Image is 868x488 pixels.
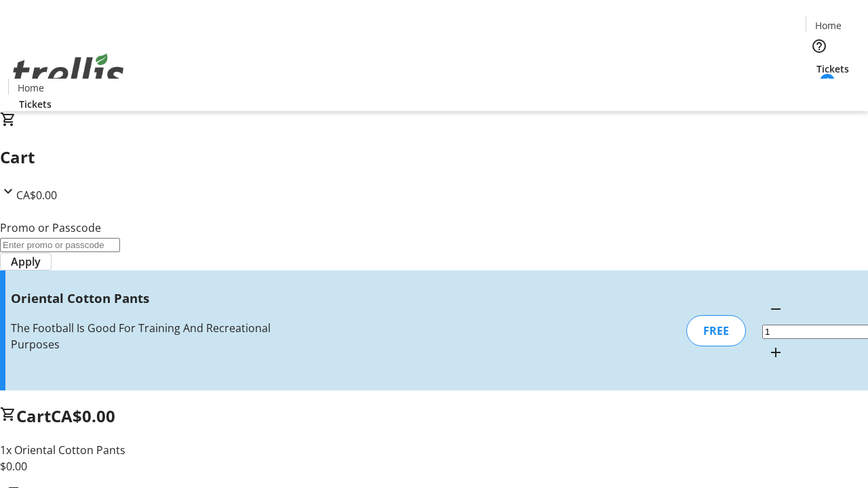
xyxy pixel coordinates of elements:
a: Tickets [8,97,62,111]
span: Home [18,81,44,95]
span: Apply [11,253,41,270]
button: Help [806,33,833,60]
span: Tickets [19,97,52,111]
a: Tickets [806,62,860,76]
a: Home [806,18,850,33]
button: Decrement by one [762,296,789,323]
span: CA$0.00 [16,188,57,203]
span: Home [815,18,842,33]
span: Tickets [816,62,849,76]
span: CA$0.00 [51,405,115,427]
button: Increment by one [762,339,789,366]
div: FREE [686,315,746,346]
h3: Oriental Cotton Pants [11,289,307,308]
div: The Football Is Good For Training And Recreational Purposes [11,320,307,352]
button: Cart [806,76,833,103]
a: Home [9,81,52,95]
img: Orient E2E Organization 62PuBA5FJd's Logo [8,39,129,106]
